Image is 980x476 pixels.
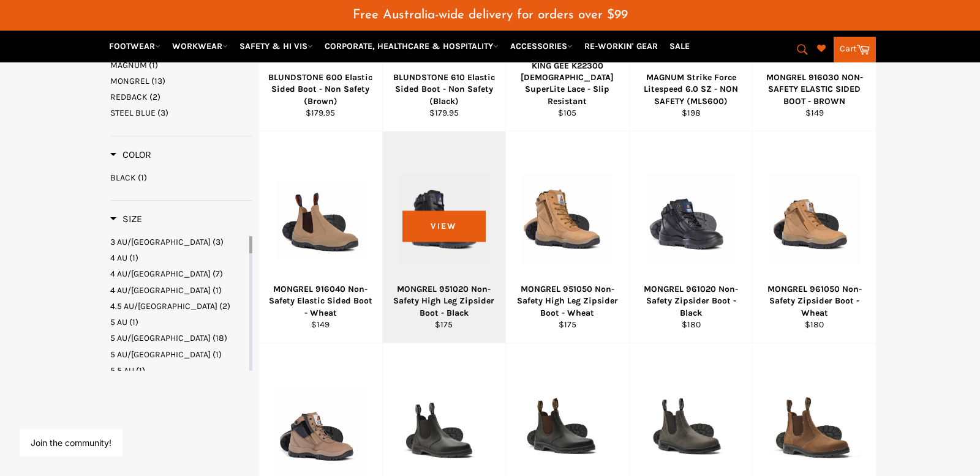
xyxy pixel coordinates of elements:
a: MONGREL 961020 Non-Safety Zipsider Boot - Black - Workin' Gear MONGREL 961020 Non-Safety Zipsider... [629,132,753,343]
span: (3) [213,237,224,247]
span: MONGREL [110,76,149,86]
div: $175 [514,319,622,330]
a: MONGREL 916040 Non-Safety Elastic Sided Boot - Wheat - Workin' Gear MONGREL 916040 Non-Safety Ela... [258,132,382,343]
span: Free Australia-wide delivery for orders over $99 [353,9,628,21]
a: BLACK [110,172,252,184]
a: ACCESSORIES [505,35,578,57]
div: MAGNUM Strike Force Litespeed 6.0 SZ - NON SAFETY (MLS600) [637,72,745,107]
div: KING GEE K22300 [DEMOGRAPHIC_DATA] SuperLite Lace - Slip Resistant [514,60,622,107]
span: (18) [213,333,227,343]
a: MONGREL 951020 Non-Safety High Leg Zipsider Boot - Black - Workin' Gear MONGREL 951020 Non-Safety... [382,132,506,343]
span: View [402,210,485,242]
div: $149 [267,319,375,330]
span: (1) [149,60,158,70]
div: MONGREL 916030 NON-SAFETY ELASTIC SIDED BOOT - BROWN [761,72,869,107]
a: WORKWEAR [167,35,233,57]
button: Join the community! [31,437,111,448]
div: MONGREL 961020 Non-Safety Zipsider Boot - Black [637,283,745,319]
span: 5 AU [110,317,127,327]
span: (2) [149,92,160,102]
span: (1) [136,365,145,376]
div: MONGREL 951020 Non-Safety High Leg Zipsider Boot - Black [390,283,498,319]
a: 5.5 AU [110,365,247,376]
span: (13) [151,76,165,86]
a: 4 AU [110,252,247,264]
span: (7) [213,269,223,279]
span: 5 AU/[GEOGRAPHIC_DATA] [110,333,211,343]
a: MAGNUM [110,59,252,71]
div: $198 [637,107,745,119]
a: 4.5 AU/UK [110,300,247,312]
a: 3 AU/UK [110,236,247,248]
span: 4 AU/[GEOGRAPHIC_DATA] [110,269,211,279]
div: MONGREL 951050 Non-Safety High Leg Zipsider Boot - Wheat [514,283,622,319]
div: $149 [761,107,869,119]
span: 4.5 AU/[GEOGRAPHIC_DATA] [110,301,217,311]
img: MONGREL 961020 Non-Safety Zipsider Boot - Black - Workin' Gear [645,173,737,265]
span: (1) [129,317,138,327]
div: MONGREL 916040 Non-Safety Elastic Sided Boot - Wheat [267,283,375,319]
h3: Color [110,149,151,161]
span: STEEL BLUE [110,108,156,118]
div: $180 [761,319,869,330]
a: Cart [834,37,876,62]
img: MONGREL 916040 Non-Safety Elastic Sided Boot - Wheat - Workin' Gear [274,179,367,258]
span: BLACK [110,173,136,183]
div: $180 [637,319,745,330]
span: (1) [213,349,222,360]
a: REDBACK [110,91,252,103]
a: FOOTWEAR [104,35,165,57]
div: $179.95 [267,107,375,119]
a: STEEL BLUE [110,107,252,119]
span: (3) [157,108,168,118]
div: $179.95 [390,107,498,119]
span: REDBACK [110,92,148,102]
a: MONGREL 951050 Non-Safety High Leg Zipsider Boot - Wheat - Workin' Gear MONGREL 951050 Non-Safety... [505,132,629,343]
span: (1) [129,253,138,263]
div: BLUNDSTONE 610 Elastic Sided Boot - Non Safety (Black) [390,72,498,107]
span: 4 AU/[GEOGRAPHIC_DATA] [110,285,211,296]
span: (1) [213,285,222,296]
div: BLUNDSTONE 600 Elastic Sided Boot - Non Safety (Brown) [267,72,375,107]
img: MONGREL 951050 Non-Safety High Leg Zipsider Boot - Wheat - Workin' Gear [521,173,614,265]
span: 5 AU/[GEOGRAPHIC_DATA] [110,349,211,360]
a: 5 AU [110,316,247,328]
span: (1) [138,173,147,183]
span: Size [110,213,142,225]
a: 4 AU/UK [110,268,247,280]
a: 4 AU/US [110,284,247,296]
span: 3 AU/[GEOGRAPHIC_DATA] [110,237,211,247]
a: MONGREL 961050 Non-Safety Zipsider Boot - Wheat - Workin' Gear MONGREL 961050 Non-Safety Zipsider... [752,132,876,343]
h3: Size [110,213,142,225]
a: SAFETY & HI VIS [235,35,318,57]
a: 5 AU/US [110,349,247,360]
div: MONGREL 961050 Non-Safety Zipsider Boot - Wheat [761,283,869,319]
span: 5.5 AU [110,365,134,376]
a: 5 AU/UK [110,332,247,344]
img: MONGREL 961050 Non-Safety Zipsider Boot - Wheat - Workin' Gear [768,173,861,265]
a: MONGREL [110,75,252,87]
div: $105 [514,107,622,119]
a: SALE [665,35,695,57]
span: (2) [219,301,230,311]
span: MAGNUM [110,60,147,70]
span: 4 AU [110,253,127,263]
a: RE-WORKIN' GEAR [579,35,663,57]
a: CORPORATE, HEALTHCARE & HOSPITALITY [320,35,503,57]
